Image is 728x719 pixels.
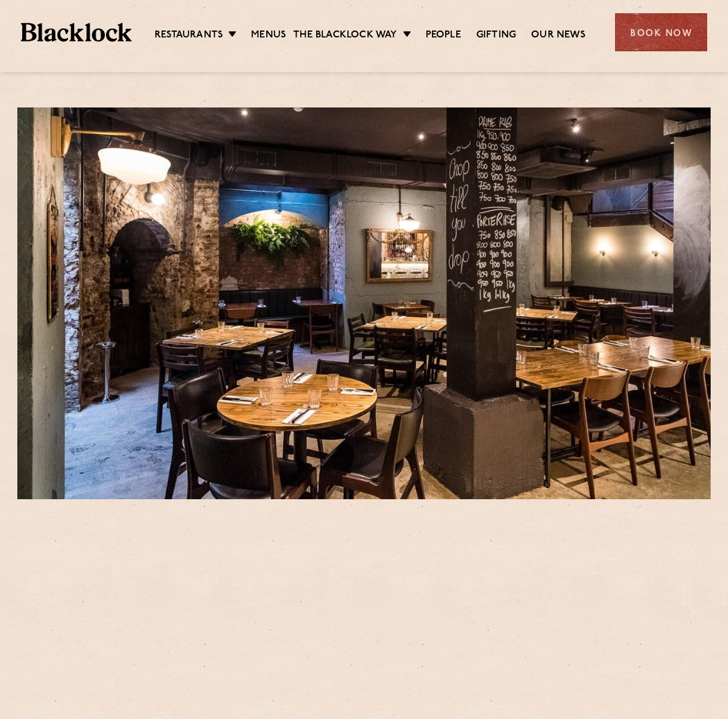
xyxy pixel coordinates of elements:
[615,13,707,51] div: Book Now
[476,28,516,44] a: Gifting
[251,28,286,44] a: Menus
[21,23,132,42] img: BL_Textured_Logo-footer-cropped.svg
[293,28,397,44] a: The Blacklock Way
[426,28,461,44] a: People
[531,28,585,44] a: Our News
[155,28,223,44] a: Restaurants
